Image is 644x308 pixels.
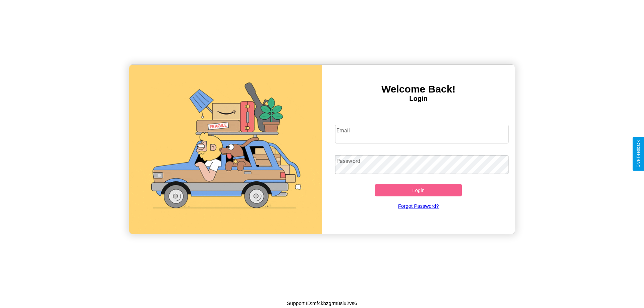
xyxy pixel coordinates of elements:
[375,184,462,196] button: Login
[636,140,641,168] div: Give Feedback
[129,65,322,234] img: gif
[322,95,515,103] h4: Login
[332,196,505,215] a: Forgot Password?
[322,83,515,95] h3: Welcome Back!
[287,299,357,308] p: Support ID: mf4kbzgrm8siu2vs6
